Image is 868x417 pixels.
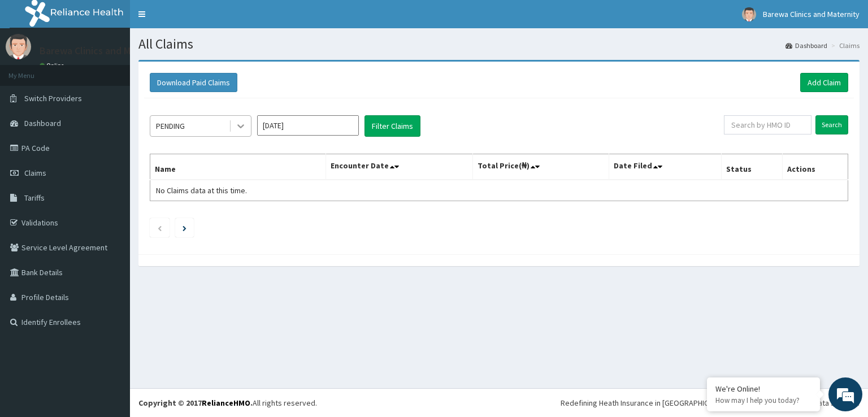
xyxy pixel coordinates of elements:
[24,193,45,203] span: Tariffs
[130,388,868,417] footer: All rights reserved.
[561,397,860,409] div: Redefining Heath Insurance in [GEOGRAPHIC_DATA] using Telemedicine and Data Science!
[724,115,811,134] input: Search by HMO ID
[722,154,782,180] th: Status
[24,118,61,128] span: Dashboard
[138,398,253,408] strong: Copyright © 2017 .
[815,115,848,134] input: Search
[609,154,722,180] th: Date Filed
[150,73,237,92] button: Download Paid Claims
[326,154,473,180] th: Encounter Date
[40,62,67,69] a: Online
[800,73,848,92] a: Add Claim
[364,115,420,137] button: Filter Claims
[257,115,359,136] input: Select Month and Year
[24,93,82,103] span: Switch Providers
[138,37,860,51] h1: All Claims
[473,154,609,180] th: Total Price(₦)
[24,168,46,178] span: Claims
[183,223,186,233] a: Next page
[715,384,811,394] div: We're Online!
[763,9,860,19] span: Barewa Clinics and Maternity
[782,154,848,180] th: Actions
[156,120,185,132] div: PENDING
[828,41,860,50] li: Claims
[156,185,247,196] span: No Claims data at this time.
[150,154,326,180] th: Name
[742,7,756,21] img: User Image
[715,396,811,405] p: How may I help you today?
[40,46,167,56] p: Barewa Clinics and Maternity
[6,34,31,59] img: User Image
[785,41,827,50] a: Dashboard
[202,398,250,408] a: RelianceHMO
[157,223,162,233] a: Previous page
